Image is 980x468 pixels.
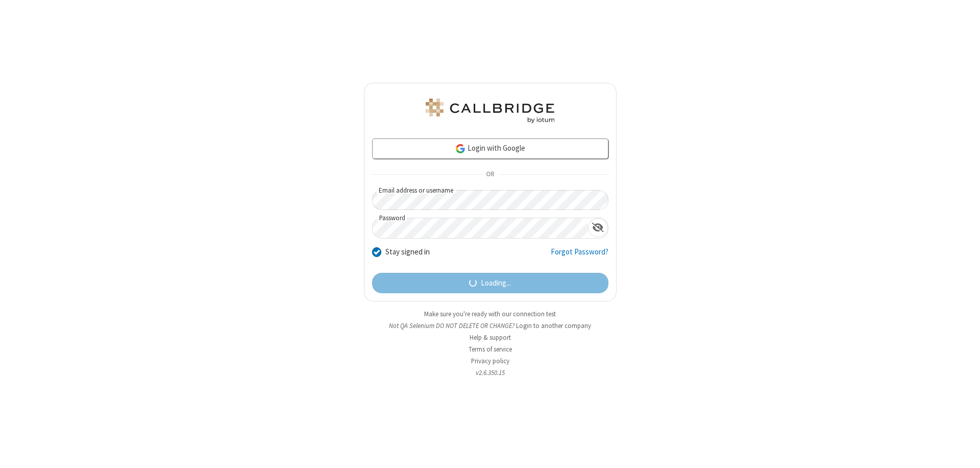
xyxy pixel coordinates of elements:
img: google-icon.png [455,143,466,154]
li: v2.6.350.15 [364,368,617,378]
li: Not QA Selenium DO NOT DELETE OR CHANGE? [364,321,617,331]
input: Password [373,218,588,238]
input: Email address or username [372,190,608,210]
span: Loading... [481,277,511,289]
img: QA Selenium DO NOT DELETE OR CHANGE [424,99,556,123]
a: Terms of service [469,345,512,354]
div: Show password [588,218,608,237]
span: OR [482,168,498,182]
a: Forgot Password? [551,246,608,266]
a: Privacy policy [471,357,509,365]
a: Help & support [470,333,511,342]
a: Make sure you're ready with our connection test [424,310,556,318]
button: Login to another company [516,321,591,331]
label: Stay signed in [385,246,430,258]
button: Loading... [372,273,608,293]
a: Login with Google [372,138,608,159]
